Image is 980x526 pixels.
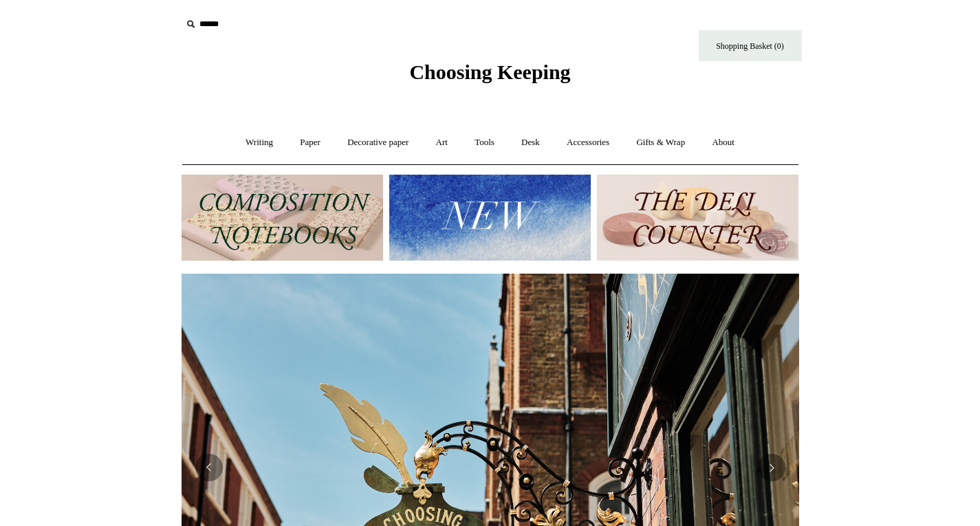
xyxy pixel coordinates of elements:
[195,454,223,481] button: Previous
[597,175,798,261] img: The Deli Counter
[389,175,591,261] img: New.jpg__PID:f73bdf93-380a-4a35-bcfe-7823039498e1
[758,454,785,481] button: Next
[624,124,697,161] a: Gifts & Wrap
[554,124,622,161] a: Accessories
[424,124,460,161] a: Art
[409,61,570,83] span: Choosing Keeping
[462,124,507,161] a: Tools
[233,124,285,161] a: Writing
[699,124,747,161] a: About
[509,124,552,161] a: Desk
[699,30,802,61] a: Shopping Basket (0)
[287,124,333,161] a: Paper
[182,175,383,261] img: 202302 Composition ledgers.jpg__PID:69722ee6-fa44-49dd-a067-31375e5d54ec
[335,124,421,161] a: Decorative paper
[409,72,570,81] a: Choosing Keeping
